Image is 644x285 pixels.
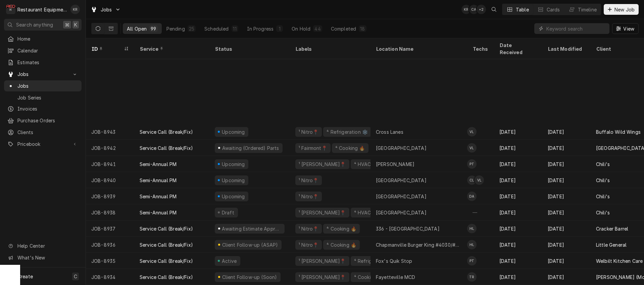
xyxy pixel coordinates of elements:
div: JOB-8937 [86,220,134,237]
div: Service Call (Break/Fix) [140,145,193,152]
div: [DATE] [494,237,542,253]
div: Completed [331,25,356,32]
div: Welbilt Kitchen Care [596,257,643,264]
div: Kelli Robinette's Avatar [70,5,80,14]
div: Cracker Barrel [596,225,628,232]
span: Search anything [16,21,53,28]
a: Go to Help Center [4,240,82,251]
span: What's New [17,254,78,261]
div: Little General [596,241,627,248]
div: Buffalo Wild Wings [596,128,641,135]
div: VL [467,127,477,136]
div: Upcoming [221,177,246,184]
div: [DATE] [494,269,542,285]
span: Pricebook [17,140,68,148]
button: Search anything⌘K [4,19,82,31]
div: Chili's [596,209,610,216]
div: Thomas Ross's Avatar [467,272,477,282]
div: ⁴ Refrigeration ❄️ [326,128,368,135]
div: CL [467,175,477,185]
div: Awaiting (Ordered) Parts [221,145,280,152]
div: All Open [127,25,147,32]
div: Van Lucas's Avatar [467,127,477,136]
div: 336 - [GEOGRAPHIC_DATA] [376,225,440,232]
div: Client Follow-up (Soon) [221,274,278,281]
span: Help Center [17,242,78,249]
div: HL [467,224,477,233]
div: Chapmanville Burger King #4030/#7000 [376,241,462,248]
div: JOB-8941 [86,156,134,172]
div: [DATE] [494,140,542,156]
div: Semi-Annual PM [140,177,177,184]
div: [DATE] [494,124,542,140]
span: C [74,273,77,280]
div: 25 [189,25,194,32]
div: Paxton Turner's Avatar [467,256,477,266]
div: Pending [166,25,185,32]
div: Upcoming [221,161,246,168]
div: Draft [221,209,235,216]
span: K [74,21,77,28]
div: PT [467,159,477,169]
div: Active [221,257,238,264]
div: JOB-8940 [86,172,134,188]
span: New Job [613,6,636,13]
a: Jobs [4,80,82,91]
div: Paxton Turner's Avatar [467,159,477,169]
span: Home [17,35,78,42]
span: Calendar [17,47,78,54]
div: [DATE] [542,237,591,253]
div: Location Name [376,45,460,52]
div: Restaurant Equipment Diagnostics [17,6,67,13]
div: Cross Lanes [376,128,403,135]
div: JOB-8939 [86,188,134,204]
div: [DATE] [494,204,542,220]
div: Last Modified [548,45,584,52]
span: Clients [17,129,78,136]
div: Table [516,6,529,13]
div: ¹ Nitro📍 [298,241,319,248]
div: Awaiting Estimate Approval [221,225,282,232]
div: ID [91,45,122,52]
div: 18 [360,25,365,32]
div: ¹ Nitro📍 [298,177,319,184]
div: JOB-8934 [86,269,134,285]
div: Client Follow-up (ASAP) [221,241,279,248]
div: [DATE] [542,172,591,188]
div: [GEOGRAPHIC_DATA] [376,193,427,200]
div: [DATE] [542,204,591,220]
span: Invoices [17,105,78,112]
div: Huston Lewis's Avatar [467,224,477,233]
div: ¹ Fairmont📍 [298,145,328,152]
div: KR [70,5,80,14]
span: Estimates [17,59,78,66]
div: [DATE] [542,269,591,285]
div: Service Call (Break/Fix) [140,274,193,281]
div: Semi-Annual PM [140,193,177,200]
div: Cards [547,6,560,13]
div: [GEOGRAPHIC_DATA] [376,145,427,152]
div: Chili's [596,177,610,184]
div: [DATE] [494,253,542,269]
div: Service Call (Break/Fix) [140,257,193,264]
div: [DATE] [542,124,591,140]
div: [DATE] [542,188,591,204]
span: Job Series [17,94,78,101]
span: Jobs [17,82,78,89]
div: Cole Livingston's Avatar [467,175,477,185]
div: [DATE] [494,188,542,204]
div: Fox's Quik Stop [376,257,412,264]
div: Chili's [596,161,610,168]
input: Keyword search [546,23,606,34]
div: Chili's [596,193,610,200]
div: R [6,5,15,14]
button: Open search [489,4,499,15]
div: Dakota Arthur's Avatar [467,192,477,201]
div: [DATE] [542,253,591,269]
div: Techs [473,45,489,52]
div: — [467,204,494,220]
div: HL [467,240,477,249]
div: ¹ [PERSON_NAME]📍 [298,161,347,168]
a: Clients [4,127,82,138]
div: ¹ Nitro📍 [298,225,319,232]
